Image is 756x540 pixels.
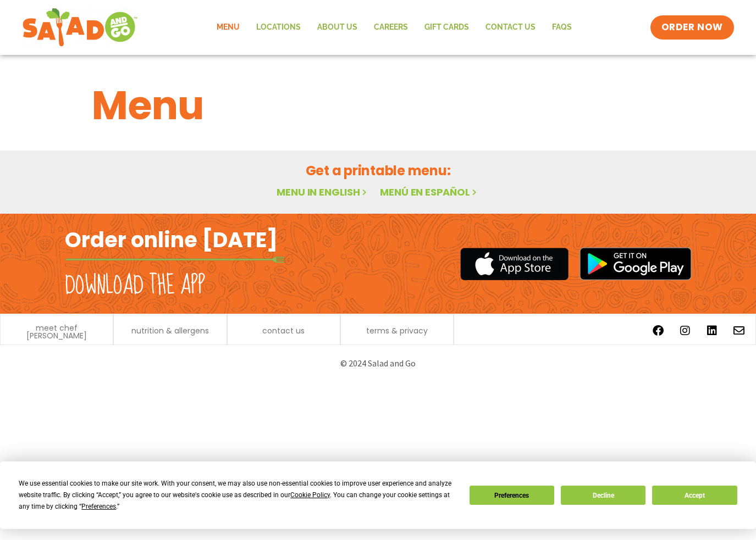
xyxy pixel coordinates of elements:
[65,226,278,253] h2: Order online [DATE]
[580,247,692,280] img: google_play
[65,270,205,301] h2: Download the app
[81,503,116,510] span: Preferences
[248,15,309,40] a: Locations
[65,257,285,263] img: fork
[366,15,416,40] a: Careers
[208,15,248,40] a: Menu
[661,21,723,34] span: ORDER NOW
[208,15,580,40] nav: Menu
[380,185,479,199] a: Menú en español
[652,486,737,505] button: Accept
[131,327,209,335] a: nutrition & allergens
[262,327,305,335] a: contact us
[544,15,580,40] a: FAQs
[366,327,428,335] a: terms & privacy
[650,15,734,40] a: ORDER NOW
[70,356,686,371] p: © 2024 Salad and Go
[416,15,477,40] a: GIFT CARDS
[22,5,138,49] img: new-SAG-logo-768×292
[470,486,554,505] button: Preferences
[561,486,645,505] button: Decline
[277,185,369,199] a: Menu in English
[290,491,330,499] span: Cookie Policy
[477,15,544,40] a: Contact Us
[6,324,107,339] a: meet chef [PERSON_NAME]
[19,478,456,513] div: We use essential cookies to make our site work. With your consent, we may also use non-essential ...
[460,246,569,282] img: appstore
[92,161,665,180] h2: Get a printable menu:
[92,76,665,135] h1: Menu
[309,15,366,40] a: About Us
